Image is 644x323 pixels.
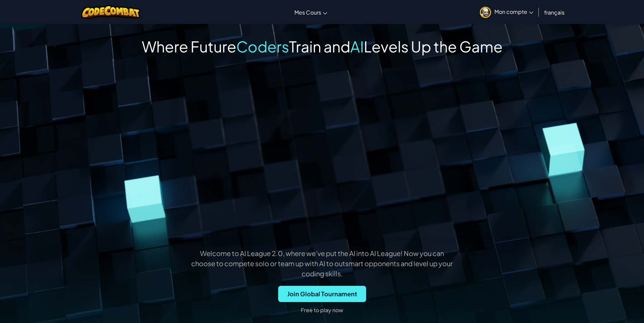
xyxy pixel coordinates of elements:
span: Levels Up the Game [364,37,503,56]
img: avatar [480,7,491,18]
button: Join Global Tournament [278,286,366,302]
p: Free to play now [301,305,343,316]
span: Coders [236,37,289,56]
span: Train and [289,37,350,56]
a: Mes Cours [291,3,331,21]
a: Mon compte [476,1,537,23]
span: français [544,9,564,16]
p: coding skills. [79,269,565,278]
span: Where Future [142,37,236,56]
span: AI [350,37,364,56]
p: choose to compete solo or team up with AI to outsmart opponents and level up your [79,259,565,268]
p: Welcome to AI League 2.0, where we’ve put the AI into AI League! Now you can [79,249,565,258]
img: CodeCombat logo [81,5,140,19]
span: Mes Cours [294,9,321,16]
span: Mon compte [494,8,533,15]
a: français [541,3,568,21]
